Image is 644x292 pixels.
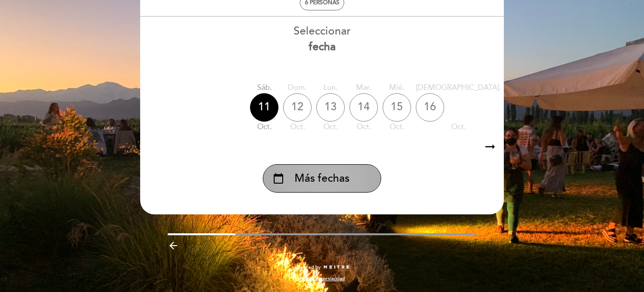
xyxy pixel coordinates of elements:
div: 14 [349,93,378,122]
div: [DEMOGRAPHIC_DATA]. [416,82,501,93]
div: sáb. [250,82,278,93]
div: oct. [416,122,501,133]
i: arrow_backward [168,240,179,251]
div: 13 [316,93,345,122]
span: powered by [294,264,321,271]
a: powered by [294,264,350,271]
div: oct. [283,122,312,133]
div: Seleccionar [140,24,504,55]
div: dom. [283,82,312,93]
i: arrow_right_alt [483,137,497,157]
i: calendar_today [273,170,284,186]
div: mié. [383,82,411,93]
img: MEITRE [323,265,350,270]
div: mar. [349,82,378,93]
div: 12 [283,93,312,122]
div: oct. [250,122,278,133]
div: oct. [349,122,378,133]
div: oct. [383,122,411,133]
div: 16 [416,93,444,122]
div: oct. [316,122,345,133]
div: 11 [250,93,278,122]
div: lun. [316,82,345,93]
a: Política de privacidad [299,275,345,282]
div: 15 [383,93,411,122]
span: Más fechas [295,171,349,186]
b: fecha [309,40,336,53]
